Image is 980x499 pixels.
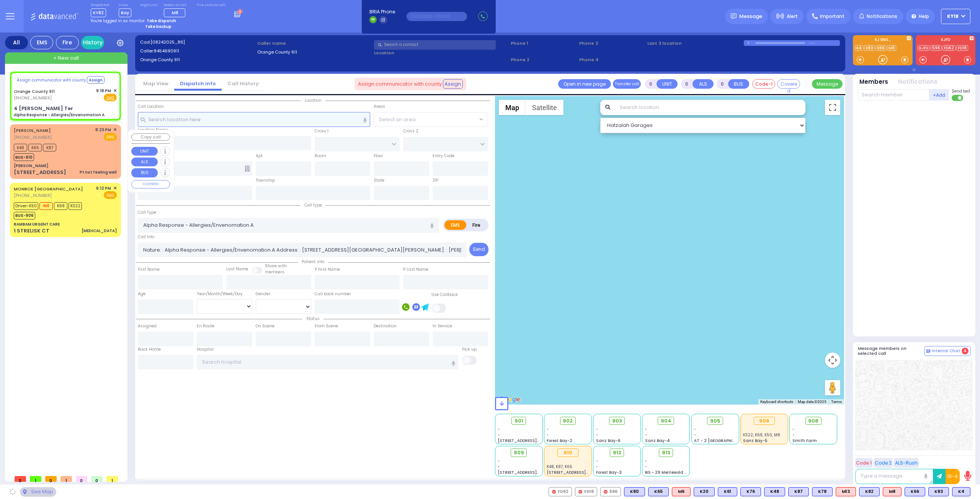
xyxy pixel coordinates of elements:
span: Help [919,13,929,20]
div: BLS [624,487,645,496]
span: K48, K87, K65 [547,464,572,470]
img: red-radio-icon.svg [552,490,556,494]
img: Google [497,395,522,405]
label: Room [315,153,326,159]
div: 596 [600,487,621,496]
input: Search location [615,100,806,115]
button: Show satellite imagery [526,100,563,115]
button: Show street map [499,100,526,115]
label: Cross 2 [403,128,418,134]
label: P First Name [315,267,340,273]
label: Call Info [138,234,154,240]
input: Search hospital [197,355,459,369]
div: ALS KJ [883,487,902,496]
span: Alert [787,13,798,20]
span: 903 [612,417,622,425]
div: All [5,36,28,49]
button: Assign [443,79,463,88]
span: Location [301,98,325,103]
span: - [547,432,549,438]
label: State [374,177,384,184]
button: UNIT [131,147,158,156]
label: In Service [433,323,452,329]
input: (000)000-00000 [407,12,467,21]
div: K20 [694,487,715,496]
img: red-radio-icon.svg [604,490,608,494]
div: BLS [952,487,970,496]
button: Message [812,79,843,89]
label: EMS [444,220,467,230]
label: En Route [197,323,214,329]
span: BRIA Phone [369,8,395,15]
div: RAMBAM URGENT CARE [14,221,60,227]
label: KJ EMS... [853,38,913,43]
span: [STREET_ADDRESS][PERSON_NAME] [498,438,570,444]
label: Call Type [138,210,156,216]
div: BLS [905,487,925,496]
div: BLS [648,487,669,496]
span: Forest Bay-3 [596,470,622,475]
label: Call Location [138,104,164,110]
button: KY18 [941,9,970,24]
div: BLS [740,487,761,496]
div: Fire [56,36,79,49]
label: Call back number [315,291,351,297]
span: BUS-906 [14,212,35,219]
span: - [596,458,598,464]
label: From Scene [315,323,338,329]
span: K322 [69,202,82,210]
div: Year/Month/Week/Day [197,291,252,297]
label: Fire [466,220,487,230]
span: 6:12 PM [96,185,111,191]
label: Location [374,50,508,56]
button: BUS [728,79,749,89]
div: BLS [812,487,833,496]
span: Phone 1 [511,40,577,47]
span: Internal Chat [932,348,960,354]
button: Assign [87,76,105,84]
span: 908 [808,417,818,425]
label: Caller: [140,48,255,54]
span: Patient info [298,259,328,265]
span: Notifications [867,13,897,20]
span: Phone 3 [579,40,645,47]
div: See map [20,487,56,497]
span: - [694,426,696,432]
span: 909 [514,449,524,457]
button: Code 1 [855,458,872,468]
span: K322, K68, K50, M8 [743,432,780,438]
img: red-radio-icon.svg [578,490,582,494]
span: - [498,458,500,464]
span: members [265,269,284,275]
span: Assign communicator with county [358,80,442,88]
div: [STREET_ADDRESS] [14,169,66,176]
div: 4 [PERSON_NAME] Ter [14,105,73,112]
div: K76 [740,487,761,496]
div: 906 [754,417,775,425]
div: EMS [30,36,53,49]
label: Pick up [462,346,477,353]
label: Use Callback [431,292,458,298]
div: BLS [764,487,785,496]
a: Open this area in Google Maps (opens a new window) [497,395,522,405]
div: K83 [928,487,949,496]
a: 596 [931,45,942,51]
div: BLS [859,487,880,496]
button: ALS-Rush [894,458,919,468]
span: [PHONE_NUMBER] [14,134,52,140]
label: Gender [256,291,270,297]
span: - [645,432,647,438]
span: + New call [53,54,79,62]
div: FD62 [549,487,572,496]
div: 1 STRELISK CT [14,227,49,235]
div: BLS [928,487,949,496]
span: 905 [710,417,720,425]
label: Cad: [140,39,255,46]
div: ALS [836,487,856,496]
span: K48 [14,144,27,151]
span: 913 [662,449,670,457]
span: 4 [962,348,969,354]
label: Back Home [138,346,161,353]
button: BUS [131,168,158,177]
span: Important [820,13,844,20]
